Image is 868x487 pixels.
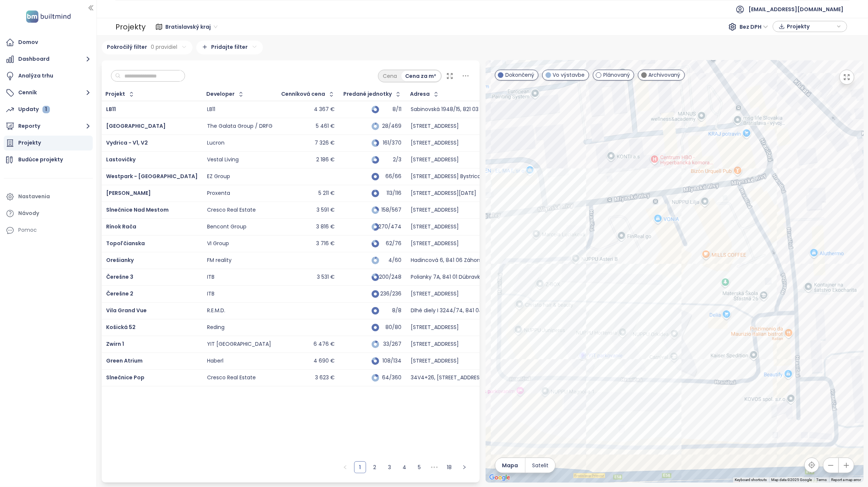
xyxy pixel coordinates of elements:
button: left [339,461,351,473]
div: YIT [GEOGRAPHIC_DATA] [207,341,271,348]
li: 4 [399,461,411,473]
div: Reding [207,324,225,331]
a: Čerešne 2 [106,290,133,297]
span: Košická 52 [106,323,136,331]
span: Archivovaný [649,71,681,79]
div: button [777,21,843,32]
a: Projekty [4,136,93,151]
a: Terms (opens in new tab) [817,478,827,482]
span: Vo výstavbe [553,71,585,79]
div: [STREET_ADDRESS] [411,207,459,214]
span: Projekty [787,21,835,32]
div: 64/360 [383,375,401,380]
button: Dashboard [4,52,93,67]
div: Polianky 7A, 841 01 Dúbravka, [GEOGRAPHIC_DATA] [411,274,541,281]
a: Slnečnice Nad Mestom [106,206,169,214]
span: Mapa [502,461,518,469]
div: Cenníková cena [282,92,325,97]
li: 1 [354,461,366,473]
div: 4 367 € [314,106,335,113]
li: Nasledujúcich 5 strán [429,461,441,473]
div: 8/8 [383,308,401,313]
div: Developer [207,92,235,97]
span: Dokončený [505,71,534,79]
div: 5 461 € [316,123,335,130]
div: [STREET_ADDRESS] [411,240,459,247]
a: LB11 [106,105,116,113]
div: 113/116 [383,191,401,196]
button: Cenník [4,85,93,100]
div: Cresco Real Estate [207,207,256,214]
div: 80/80 [383,325,401,330]
a: 2 [369,462,381,473]
a: Green Atrium [106,357,143,364]
span: [PERSON_NAME] [106,189,151,197]
div: EZ Group [207,173,230,180]
button: Reporty [4,119,93,134]
span: Plánovaný [603,71,630,79]
div: 34V4+26, [STREET_ADDRESS] [411,374,485,381]
a: Lastovičky [106,156,136,163]
div: Cresco Real Estate [207,374,256,381]
div: Updaty [18,105,50,114]
span: Satelit [532,461,549,469]
a: 5 [414,462,425,473]
div: Projekty [115,19,146,34]
a: Domov [4,35,93,50]
div: Adresa [410,92,430,97]
span: Rínok Rača [106,223,136,230]
div: Nastavenia [18,192,50,201]
span: [EMAIL_ADDRESS][DOMAIN_NAME] [748,0,843,18]
a: Budúce projekty [4,152,93,167]
div: Cena [379,71,401,81]
div: FM reality [207,257,232,264]
div: 236/236 [383,291,401,296]
div: 3 531 € [317,274,335,281]
li: 3 [384,461,396,473]
a: Zwirn 1 [106,340,124,348]
span: Vydrica - V1, V2 [106,139,148,146]
span: left [343,465,347,469]
div: [STREET_ADDRESS] [411,324,459,331]
div: 2/3 [383,157,401,162]
a: Vila Grand Vue [106,307,147,314]
span: ••• [429,461,441,473]
div: Predané jednotky [344,92,392,97]
div: Projekt [106,92,125,97]
div: Sabinovská 1948/15, 821 03 [GEOGRAPHIC_DATA], [GEOGRAPHIC_DATA] [411,106,592,113]
button: Satelit [525,458,555,473]
div: 161/370 [383,140,401,145]
div: Bencont Group [207,224,247,230]
span: 0 pravidiel [151,43,178,51]
img: logo [24,9,73,24]
a: Topoľčianska [106,240,145,247]
div: [STREET_ADDRESS] [411,140,459,146]
div: Pokročilý filter [102,41,193,54]
li: Nasledujúca strana [458,461,470,473]
div: Lucron [207,140,225,146]
div: 2 186 € [316,156,335,163]
div: Pomoc [4,223,93,238]
li: Predchádzajúca strana [339,461,351,473]
div: [STREET_ADDRESS] [411,341,459,348]
span: Map data ©2025 Google [772,478,812,482]
div: [STREET_ADDRESS] [411,358,459,364]
div: 108/134 [383,358,401,363]
div: 28/469 [383,124,401,129]
a: Report a map error [832,478,861,482]
div: Vestal Living [207,156,239,163]
span: Bratislavský kraj [165,21,217,32]
div: VI Group [207,240,229,247]
a: 3 [384,462,395,473]
div: Pomoc [18,225,37,235]
div: ITB [207,274,214,281]
a: 1 [354,462,366,473]
a: Návody [4,206,93,221]
div: 200/248 [383,275,401,279]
